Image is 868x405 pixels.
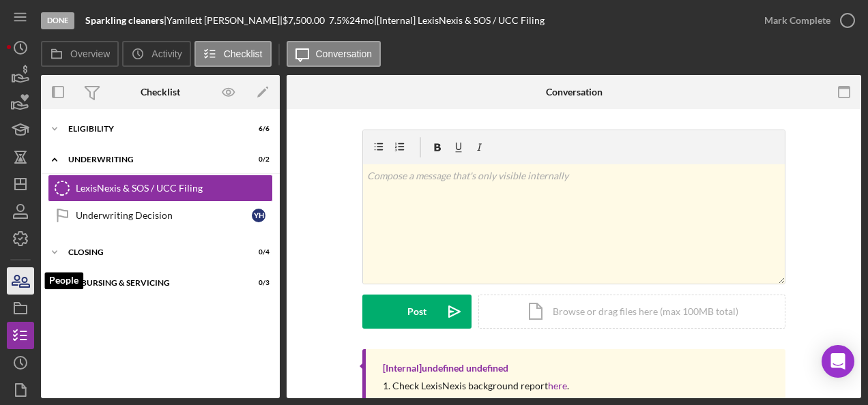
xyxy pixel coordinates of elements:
[383,380,570,391] div: 1. Check LexisNexis background report .
[383,363,508,374] div: [Internal] undefined undefined
[68,279,235,287] div: Disbursing & Servicing
[822,345,854,378] div: Open Intercom Messenger
[70,48,110,59] label: Overview
[316,48,373,59] label: Conversation
[85,15,167,26] div: |
[283,15,329,26] div: $7,500.00
[167,15,283,26] div: Yamilett [PERSON_NAME] |
[41,41,119,67] button: Overview
[245,279,270,287] div: 0 / 3
[76,183,272,194] div: LexisNexis & SOS / UCC Filing
[362,295,472,329] button: Post
[245,155,270,164] div: 0 / 2
[751,7,861,34] button: Mark Complete
[329,15,349,26] div: 7.5 %
[407,295,426,329] div: Post
[68,155,235,164] div: Underwriting
[194,41,272,67] button: Checklist
[245,248,270,256] div: 0 / 4
[374,15,545,26] div: | [Internal] LexisNexis & SOS / UCC Filing
[546,87,603,97] div: Conversation
[287,41,381,67] button: Conversation
[764,7,830,34] div: Mark Complete
[85,14,164,26] b: Sparkling cleaners
[349,15,374,26] div: 24 mo
[245,125,270,133] div: 6 / 6
[252,209,265,222] div: Y H
[76,210,252,221] div: Underwriting Decision
[68,125,235,133] div: Eligibility
[141,87,180,97] div: Checklist
[122,41,190,67] button: Activity
[224,48,263,59] label: Checklist
[41,12,74,29] div: Done
[48,202,273,229] a: Underwriting DecisionYH
[151,48,182,59] label: Activity
[548,380,567,391] a: here
[48,175,273,202] a: LexisNexis & SOS / UCC Filing
[68,248,235,256] div: Closing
